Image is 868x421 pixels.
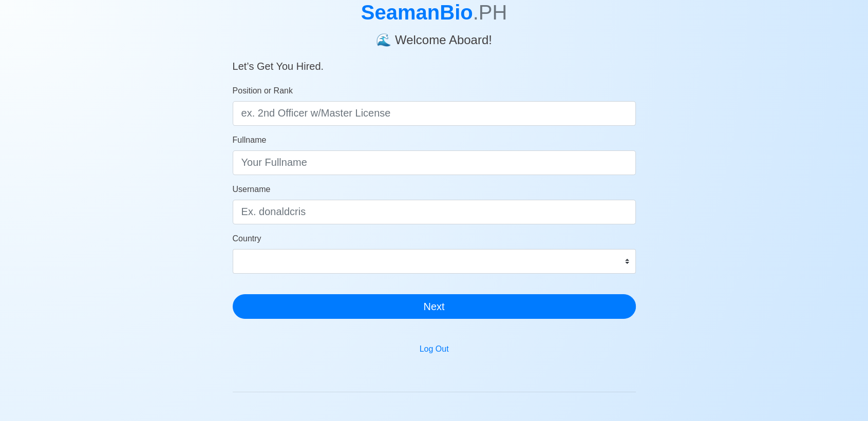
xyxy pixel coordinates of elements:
[413,339,456,359] button: Log Out
[233,25,636,48] h4: 🌊 Welcome Aboard!
[233,150,636,175] input: Your Fullname
[473,1,507,24] span: .PH
[233,101,636,126] input: ex. 2nd Officer w/Master License
[233,185,271,194] span: Username
[233,294,636,319] button: Next
[233,233,261,245] label: Country
[233,86,293,95] span: Position or Rank
[233,136,267,144] span: Fullname
[233,48,636,72] h5: Let’s Get You Hired.
[233,200,636,224] input: Ex. donaldcris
